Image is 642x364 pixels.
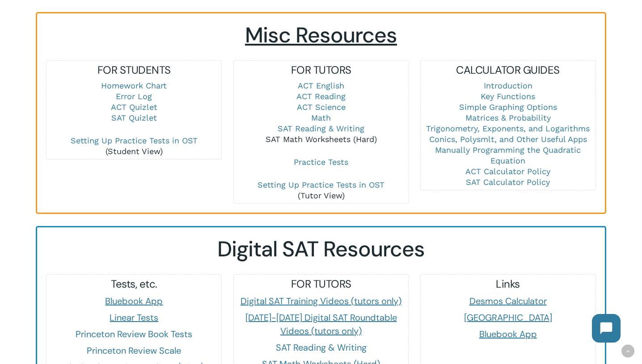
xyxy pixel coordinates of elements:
a: Princeton Review Scale [87,345,181,356]
a: Desmos Calculator [469,295,547,307]
a: Error Log [116,92,152,101]
p: (Student View) [46,135,221,157]
a: SAT Math Worksheets (Hard) [266,134,377,144]
h5: FOR TUTORS [234,63,409,77]
a: Setting Up Practice Tests in OST [71,136,198,145]
h5: FOR TUTORS [234,277,409,291]
a: Matrices & Probability [465,113,551,122]
a: ACT Quizlet [111,102,157,112]
p: (Tutor View) [234,180,409,201]
a: Key Functions [481,92,535,101]
a: Bluebook App [105,295,163,307]
a: [GEOGRAPHIC_DATA] [464,312,552,323]
a: Trigonometry, Exponents, and Logarithms [426,124,590,133]
a: SAT Quizlet [111,113,157,122]
h5: Tests, etc. [46,277,221,291]
h5: CALCULATOR GUIDES [421,63,596,77]
a: Introduction [484,81,532,90]
a: Practice Tests [294,157,348,167]
a: ACT Reading [296,92,346,101]
h2: Digital SAT Resources [46,236,596,262]
a: Manually Programming the Quadratic Equation [435,145,581,165]
a: SAT Reading & Writing [276,342,367,353]
a: Digital SAT Training Videos (tutors only) [241,295,401,307]
a: ACT Calculator Policy [465,167,550,176]
iframe: Chatbot [583,305,629,351]
a: ACT Science [297,102,346,112]
a: Math [311,113,331,122]
a: [DATE]-[DATE] Digital SAT Roundtable Videos (tutors only) [245,312,397,337]
a: ACT English [298,81,344,90]
a: Princeton Review Book Tests [76,328,192,340]
a: SAT Reading & Writing [278,124,364,133]
a: SAT Calculator Policy [466,177,550,187]
a: Homework Chart [101,81,167,90]
h5: FOR STUDENTS [46,63,221,77]
span: Misc Resources [245,21,397,49]
a: Conics, Polysmlt, and Other Useful Apps [429,134,587,144]
a: Linear Tests [110,312,158,323]
a: Bluebook App [479,328,537,340]
a: Setting Up Practice Tests in OST [258,180,384,189]
a: Simple Graphing Options [459,102,557,112]
h5: Links [421,277,596,291]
